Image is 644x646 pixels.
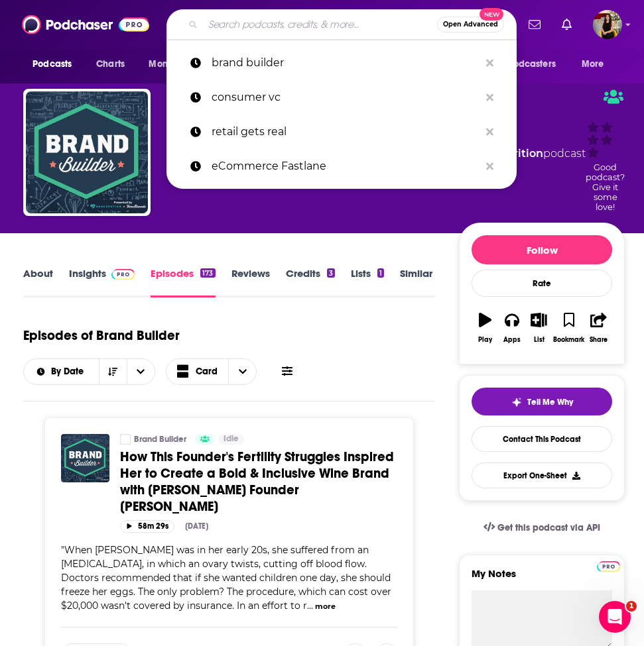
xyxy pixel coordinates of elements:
a: Get this podcast via API [473,511,611,544]
button: open menu [572,52,621,77]
button: open menu [139,52,213,77]
a: Idle [218,434,244,445]
a: brand builder [166,46,517,80]
button: more [315,601,336,612]
div: 3 [327,268,335,278]
button: open menu [23,52,89,77]
button: Open AdvancedNew [437,17,504,32]
span: When [PERSON_NAME] was in her early 20s, she suffered from an [MEDICAL_DATA], in which an ovary t... [61,544,391,612]
button: tell me why sparkleTell Me Why [472,388,612,415]
button: List [526,304,553,352]
button: Apps [499,304,526,352]
span: Card [196,367,218,376]
span: For Podcasters [492,55,556,74]
button: Bookmark [552,304,585,352]
button: open menu [127,359,155,384]
h1: Episodes of Brand Builder [23,327,180,344]
img: Podchaser Pro [111,269,135,280]
a: Pro website [597,559,620,572]
a: Brand Builder [120,434,131,445]
img: tell me why sparkle [511,397,522,407]
span: Open Advanced [443,21,498,28]
div: Search podcasts, credits, & more... [166,9,517,40]
span: ... [307,600,313,612]
span: Good podcast? Give it some love! [586,162,625,212]
p: retail gets real [212,115,480,149]
input: Search podcasts, credits, & more... [203,14,437,35]
span: Idle [224,433,239,446]
img: Podchaser - Follow, Share and Rate Podcasts [22,12,149,37]
a: Lists1 [351,267,384,297]
a: Nutrition [493,147,543,160]
div: [DATE] [185,521,208,531]
a: Charts [88,52,133,77]
div: Good podcast? Give it some love! [586,89,625,212]
a: Credits3 [286,267,335,297]
span: By Date [51,367,88,376]
h2: Choose List sort [23,358,155,385]
span: Monitoring [149,55,196,74]
a: InsightsPodchaser Pro [69,267,135,297]
span: Charts [96,55,125,74]
p: brand builder [212,46,480,80]
div: Rate [472,270,612,297]
button: Play [472,304,499,352]
a: Similar [400,267,432,297]
div: Play [478,336,492,344]
span: New [480,8,503,21]
iframe: Intercom live chat [599,601,631,633]
a: consumer vc [166,80,517,115]
span: " [61,544,391,612]
div: Bookmark [553,336,584,344]
button: Follow [472,235,612,264]
div: List [534,336,545,344]
button: 58m 29s [120,520,174,533]
span: How This Founder's Fertility Struggles Inspired Her to Create a Bold & Inclusive Wine Brand with ... [120,449,394,515]
a: eCommerce Fastlane [166,149,517,184]
button: open menu [483,52,575,77]
img: Brand Builder [26,91,148,213]
span: Podcasts [32,55,72,74]
a: retail gets real [166,115,517,149]
span: 1 [626,601,637,612]
button: Sort Direction [99,359,127,384]
a: Episodes173 [151,267,215,297]
a: Brand Builder [134,434,186,445]
img: Podchaser Pro [597,561,620,572]
span: More [582,55,604,74]
div: Apps [503,336,521,344]
label: My Notes [472,567,612,590]
button: open menu [24,367,99,376]
span: Logged in as cassey [593,10,622,39]
span: Get this podcast via API [497,522,600,533]
a: Show notifications dropdown [523,13,546,36]
img: User Profile [593,10,622,39]
button: Show profile menu [593,10,622,39]
span: Tell Me Why [527,397,573,407]
button: Choose View [166,358,257,385]
p: consumer vc [212,80,480,115]
a: Show notifications dropdown [556,13,577,36]
img: How This Founder's Fertility Struggles Inspired Her to Create a Bold & Inclusive Wine Brand with ... [61,434,109,482]
button: Export One-Sheet [472,462,612,488]
div: Share [590,336,608,344]
button: Share [585,304,612,352]
a: Reviews [231,267,270,297]
a: About [23,267,53,297]
div: 1 [377,268,384,278]
p: eCommerce Fastlane [212,149,480,184]
a: Contact This Podcast [472,426,612,452]
a: How This Founder's Fertility Struggles Inspired Her to Create a Bold & Inclusive Wine Brand with ... [120,449,397,515]
div: 173 [200,268,215,278]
